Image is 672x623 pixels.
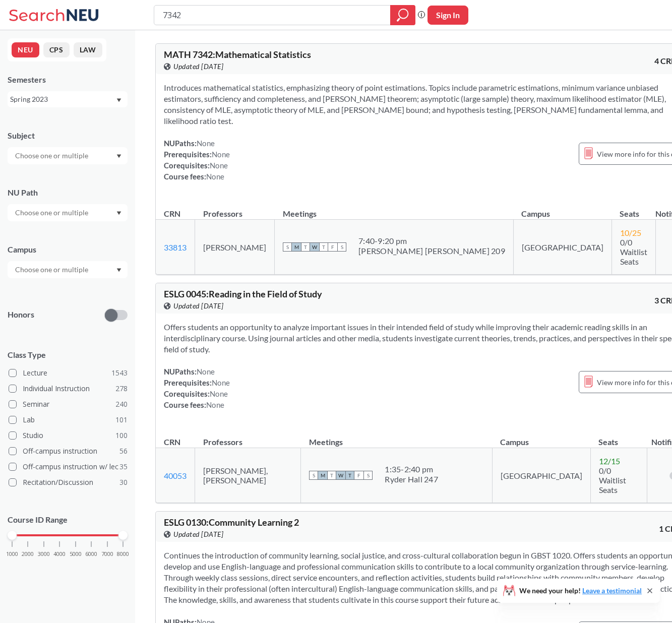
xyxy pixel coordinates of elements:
div: Dropdown arrow [8,204,128,221]
span: 1543 [111,367,128,379]
label: Studio [9,429,128,442]
span: 5000 [70,551,82,557]
button: Sign In [427,6,468,25]
div: NU Path [8,187,128,198]
input: Class, professor, course number, "phrase" [162,7,383,24]
span: T [345,471,354,480]
span: M [318,471,327,480]
label: Off-campus instruction w/ lec [9,460,128,473]
span: 7000 [101,551,113,557]
span: 101 [115,414,128,425]
span: 1000 [6,551,18,557]
span: 240 [115,399,128,410]
div: Spring 2023Dropdown arrow [8,91,128,107]
span: 4000 [53,551,66,557]
span: T [319,242,328,252]
span: 12 / 15 [599,456,620,466]
span: None [197,139,215,148]
div: Semesters [8,74,128,85]
svg: Dropdown arrow [116,154,121,158]
svg: magnifying glass [397,8,409,22]
a: 33813 [164,242,187,252]
a: Leave a testimonial [582,586,642,595]
span: None [197,367,215,376]
input: Choose one or multiple [10,150,95,162]
span: We need your help! [519,587,642,594]
span: W [310,242,319,252]
span: None [206,400,224,409]
span: Updated [DATE] [173,300,223,311]
div: Spring 2023 [10,94,115,105]
label: Off-campus instruction [9,445,128,458]
th: Seats [612,198,655,220]
div: Campus [8,244,128,255]
th: Professors [195,198,275,220]
span: ESLG 0045 : Reading in the Field of Study [164,288,322,299]
button: LAW [74,42,102,57]
div: magnifying glass [390,5,415,25]
label: Seminar [9,398,128,411]
span: 30 [119,477,128,488]
p: Honors [8,309,34,321]
span: F [328,242,337,252]
label: Recitation/Discussion [9,476,128,489]
span: None [212,378,230,387]
span: 2000 [22,551,34,557]
span: S [337,242,346,252]
div: Subject [8,130,128,141]
span: F [354,471,363,480]
td: [GEOGRAPHIC_DATA] [492,448,590,503]
div: 1:35 - 2:40 pm [385,464,438,474]
span: 0/0 Waitlist Seats [620,237,647,266]
span: T [327,471,336,480]
span: 100 [115,430,128,441]
span: None [206,172,224,181]
span: MATH 7342 : Mathematical Statistics [164,49,311,60]
div: [PERSON_NAME] [PERSON_NAME] 209 [358,246,505,256]
div: NUPaths: Prerequisites: Corequisites: Course fees: [164,138,230,182]
button: NEU [12,42,39,57]
div: NUPaths: Prerequisites: Corequisites: Course fees: [164,366,230,410]
label: Individual Instruction [9,382,128,395]
span: 0/0 Waitlist Seats [599,466,626,494]
span: S [363,471,373,480]
span: 8000 [117,551,129,557]
span: 35 [119,461,128,472]
button: CPS [43,42,70,57]
th: Meetings [301,426,492,448]
span: Updated [DATE] [173,61,223,72]
span: ESLG 0130 : Community Learning 2 [164,517,299,528]
td: [GEOGRAPHIC_DATA] [513,220,612,275]
label: Lecture [9,366,128,380]
svg: Dropdown arrow [116,98,121,102]
th: Seats [590,426,647,448]
span: W [336,471,345,480]
span: 3000 [38,551,50,557]
span: 278 [115,383,128,394]
span: None [212,150,230,159]
label: Lab [9,413,128,426]
span: None [210,389,228,398]
div: 7:40 - 9:20 pm [358,236,505,246]
th: Campus [492,426,590,448]
span: S [309,471,318,480]
p: Course ID Range [8,514,128,526]
div: Dropdown arrow [8,147,128,164]
th: Campus [513,198,612,220]
span: None [210,161,228,170]
span: Class Type [8,349,128,360]
td: [PERSON_NAME], [PERSON_NAME] [195,448,301,503]
div: CRN [164,437,180,448]
span: 6000 [85,551,97,557]
input: Choose one or multiple [10,207,95,219]
div: Dropdown arrow [8,261,128,278]
a: 40053 [164,471,187,480]
td: [PERSON_NAME] [195,220,275,275]
svg: Dropdown arrow [116,268,121,272]
th: Professors [195,426,301,448]
svg: Dropdown arrow [116,211,121,215]
div: Ryder Hall 247 [385,474,438,484]
span: 56 [119,446,128,457]
div: CRN [164,208,180,219]
th: Meetings [275,198,514,220]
